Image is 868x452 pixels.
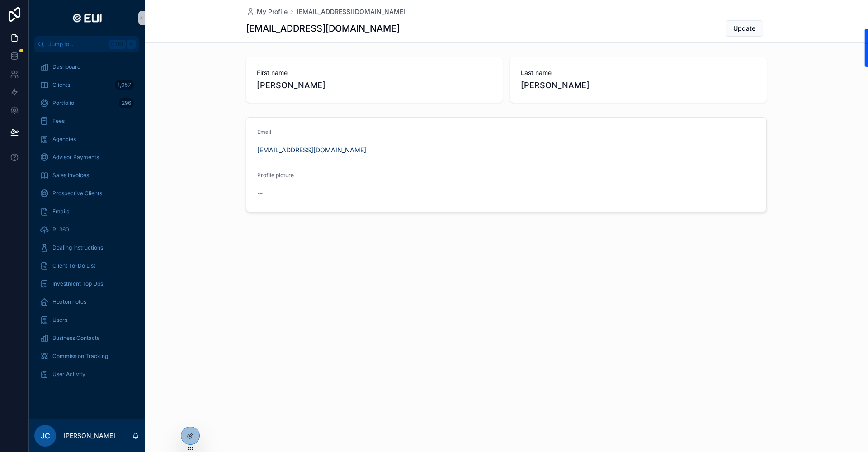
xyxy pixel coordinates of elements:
[34,77,139,93] a: Clients1,057
[257,128,271,135] span: Email
[257,79,492,92] span: [PERSON_NAME]
[52,63,80,71] span: Dashboard
[246,7,288,16] a: My Profile
[521,79,756,92] span: [PERSON_NAME]
[52,262,95,269] span: Client To-Do List
[34,312,139,328] a: Users
[115,80,134,90] div: 1,057
[52,226,69,233] span: RL360
[34,348,139,364] a: Commission Tracking
[52,353,108,360] span: Commission Tracking
[34,36,139,52] button: Jump to...CtrlK
[52,316,67,324] span: Users
[52,208,69,215] span: Emails
[257,146,366,155] a: [EMAIL_ADDRESS][DOMAIN_NAME]
[34,95,139,111] a: Portfolio296
[52,99,74,107] span: Portfolio
[52,81,70,89] span: Clients
[52,154,99,161] span: Advisor Payments
[52,172,89,179] span: Sales Invoices
[52,298,86,306] span: Hoxton notes
[52,334,99,342] span: Business Contacts
[52,136,76,143] span: Agencies
[34,221,139,238] a: RL360
[257,172,294,179] span: Profile picture
[733,24,755,33] span: Update
[34,131,139,147] a: Agencies
[52,244,103,251] span: Dealing Instructions
[257,7,288,16] span: My Profile
[127,41,135,48] span: K
[34,258,139,274] a: Client To-Do List
[34,330,139,346] a: Business Contacts
[52,118,65,125] span: Fees
[34,167,139,184] a: Sales Invoices
[34,240,139,256] a: Dealing Instructions
[109,40,126,49] span: Ctrl
[34,276,139,292] a: Investment Top Ups
[52,371,85,378] span: User Activity
[34,185,139,202] a: Prospective Clients
[521,68,756,77] span: Last name
[41,430,50,441] span: JC
[69,11,104,25] img: App logo
[34,59,139,75] a: Dashboard
[29,52,145,394] div: scrollable content
[257,68,492,77] span: First name
[34,366,139,382] a: User Activity
[34,294,139,310] a: Hoxton notes
[48,41,106,48] span: Jump to...
[34,203,139,220] a: Emails
[34,113,139,129] a: Fees
[52,190,102,197] span: Prospective Clients
[246,22,400,35] h1: [EMAIL_ADDRESS][DOMAIN_NAME]
[726,20,763,37] button: Update
[297,7,406,16] a: [EMAIL_ADDRESS][DOMAIN_NAME]
[119,98,134,108] div: 296
[257,189,263,198] span: --
[52,280,103,287] span: Investment Top Ups
[63,431,115,440] p: [PERSON_NAME]
[34,149,139,165] a: Advisor Payments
